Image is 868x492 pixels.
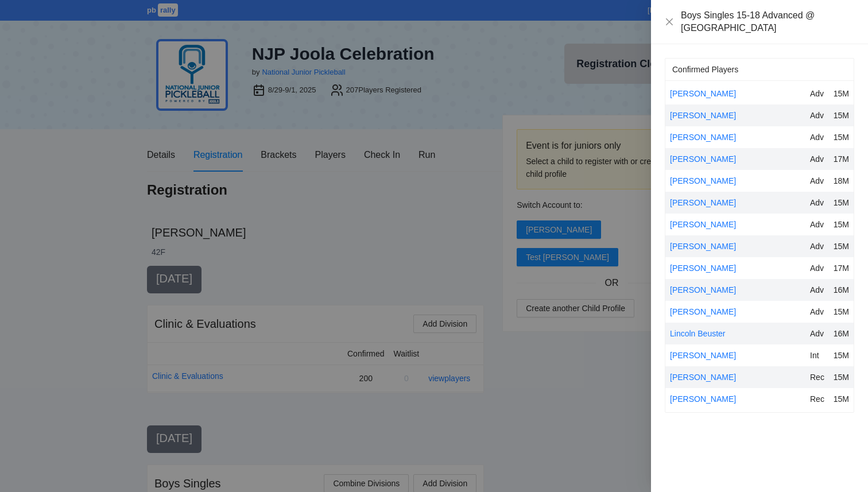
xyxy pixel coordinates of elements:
div: Adv [810,218,827,231]
div: 16M [832,327,849,340]
div: Adv [810,196,827,209]
div: 15M [832,87,849,100]
div: Adv [810,327,827,340]
div: Adv [810,305,827,318]
div: Adv [810,262,827,274]
div: 18M [832,175,849,187]
button: Close [665,17,674,27]
div: 16M [832,284,849,296]
div: Int [810,349,827,362]
div: Rec [810,393,827,405]
div: Adv [810,240,827,253]
div: 15M [832,196,849,209]
div: 15M [832,218,849,231]
a: [PERSON_NAME] [670,373,736,382]
div: 15M [832,305,849,318]
div: Adv [810,175,827,187]
div: Confirmed Players [672,59,847,80]
div: Adv [810,131,827,144]
a: [PERSON_NAME] [670,394,736,404]
a: [PERSON_NAME] [670,89,736,98]
div: Adv [810,87,827,100]
a: [PERSON_NAME] [670,111,736,120]
a: [PERSON_NAME] [670,307,736,316]
a: [PERSON_NAME] [670,154,736,164]
span: close [665,17,674,26]
a: [PERSON_NAME] [670,264,736,273]
a: [PERSON_NAME] [670,198,736,207]
div: Adv [810,284,827,296]
div: 15M [832,349,849,362]
a: [PERSON_NAME] [670,220,736,229]
div: 15M [832,393,849,405]
div: 17M [832,262,849,274]
a: [PERSON_NAME] [670,242,736,251]
div: 15M [832,109,849,122]
div: 17M [832,153,849,165]
div: 15M [832,371,849,383]
div: 15M [832,240,849,253]
div: Boys Singles 15-18 Advanced @ [GEOGRAPHIC_DATA] [681,9,854,34]
a: [PERSON_NAME] [670,133,736,142]
a: [PERSON_NAME] [670,176,736,185]
div: Adv [810,153,827,165]
a: Lincoln Beuster [670,329,726,338]
div: Adv [810,109,827,122]
a: [PERSON_NAME] [670,285,736,295]
a: [PERSON_NAME] [670,351,736,360]
div: Rec [810,371,827,383]
div: 15M [832,131,849,144]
